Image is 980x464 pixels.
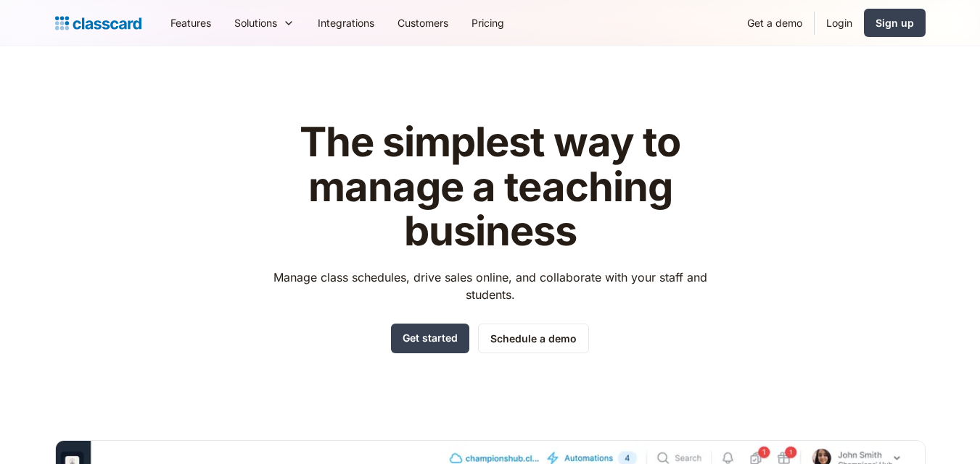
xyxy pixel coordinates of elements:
a: Login [815,7,864,39]
a: Schedule a demo [478,324,589,353]
div: Solutions [234,15,277,30]
div: Sign up [876,15,914,30]
a: Get started [391,324,469,353]
a: Features [159,7,223,39]
a: Get a demo [736,7,814,39]
a: Pricing [460,7,516,39]
a: Customers [386,7,460,39]
a: Sign up [864,9,926,37]
a: Integrations [306,7,386,39]
div: Solutions [223,7,306,39]
a: Logo [55,13,141,33]
h1: The simplest way to manage a teaching business [260,120,720,254]
p: Manage class schedules, drive sales online, and collaborate with your staff and students. [260,269,720,303]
